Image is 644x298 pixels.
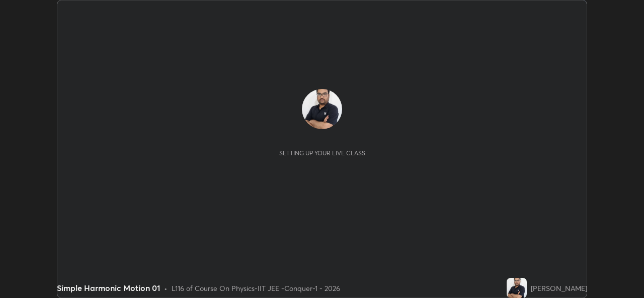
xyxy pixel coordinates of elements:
div: Simple Harmonic Motion 01 [57,282,160,294]
img: 11b4e2db86474ac3a43189734ae23d0e.jpg [302,89,342,129]
div: • [164,283,168,293]
div: L116 of Course On Physics-IIT JEE -Conquer-1 - 2026 [172,283,340,293]
img: 11b4e2db86474ac3a43189734ae23d0e.jpg [507,278,527,298]
div: [PERSON_NAME] [531,283,587,293]
div: Setting up your live class [279,149,365,157]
